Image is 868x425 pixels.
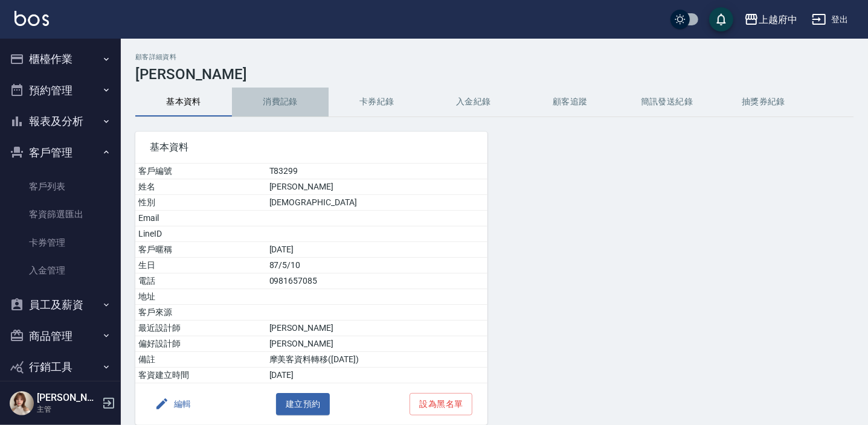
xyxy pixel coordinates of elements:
td: 最近設計師 [135,321,266,336]
td: LineID [135,226,266,242]
td: 性別 [135,195,266,211]
button: 基本資料 [135,88,232,117]
td: [PERSON_NAME] [266,179,487,195]
td: [DATE] [266,368,487,383]
td: 電話 [135,273,266,289]
td: Email [135,211,266,226]
button: 報表及分析 [5,106,116,137]
td: 87/5/10 [266,258,487,273]
td: 摩美客資料轉移([DATE]) [266,352,487,368]
div: 上越府中 [759,12,797,27]
h3: [PERSON_NAME] [135,66,854,83]
td: [PERSON_NAME] [266,321,487,336]
td: 客戶編號 [135,164,266,179]
td: 生日 [135,258,266,273]
button: 消費記錄 [232,88,329,117]
button: 商品管理 [5,321,116,352]
a: 卡券管理 [5,229,116,257]
td: [DEMOGRAPHIC_DATA] [266,195,487,211]
button: 建立預約 [276,393,330,415]
img: Logo [14,11,49,26]
button: 行銷工具 [5,351,116,383]
h5: [PERSON_NAME] [37,392,98,404]
td: 客戶暱稱 [135,242,266,258]
button: 設為黑名單 [410,393,472,415]
button: 客戶管理 [5,137,116,168]
button: 入金紀錄 [425,88,522,117]
span: 基本資料 [150,141,473,153]
td: [PERSON_NAME] [266,336,487,352]
button: 上越府中 [739,7,802,32]
button: 顧客追蹤 [522,88,619,117]
button: 編輯 [150,393,196,415]
td: 姓名 [135,179,266,195]
a: 客戶列表 [5,173,116,200]
td: T83299 [266,164,487,179]
td: 地址 [135,289,266,305]
td: 客資建立時間 [135,368,266,383]
a: 客資篩選匯出 [5,200,116,228]
button: save [709,7,733,31]
td: 0981657085 [266,273,487,289]
td: [DATE] [266,242,487,258]
button: 櫃檯作業 [5,43,116,75]
button: 預約管理 [5,75,116,106]
a: 入金管理 [5,257,116,284]
td: 偏好設計師 [135,336,266,352]
td: 備註 [135,352,266,368]
td: 客戶來源 [135,305,266,321]
button: 登出 [807,8,854,31]
button: 卡券紀錄 [329,88,425,117]
button: 員工及薪資 [5,289,116,321]
button: 抽獎券紀錄 [715,88,812,117]
button: 簡訊發送紀錄 [619,88,715,117]
h2: 顧客詳細資料 [135,53,854,61]
img: Person [10,391,34,415]
p: 主管 [37,404,98,415]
